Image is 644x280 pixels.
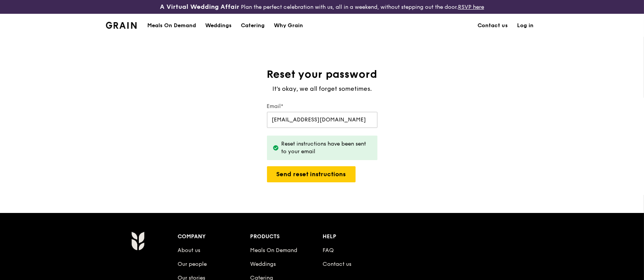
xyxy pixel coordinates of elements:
[205,14,232,37] div: Weddings
[250,247,297,254] a: Meals On Demand
[241,14,265,37] div: Catering
[323,231,395,242] div: Help
[160,3,239,11] h3: A Virtual Wedding Affair
[250,231,323,242] div: Products
[267,166,356,182] button: Send reset instructions
[106,22,137,29] img: Grain
[323,261,351,267] a: Contact us
[107,3,537,11] div: Plan the perfect celebration with us, all in a weekend, without stepping out the door.
[458,4,484,10] a: RSVP here
[473,14,513,37] a: Contact us
[513,14,539,37] a: Log in
[261,67,384,81] h1: Reset your password
[106,13,137,36] a: GrainGrain
[178,261,207,267] a: Our people
[147,14,196,37] div: Meals On Demand
[269,14,308,37] a: Why Grain
[201,14,236,37] a: Weddings
[178,247,201,254] a: About us
[250,261,276,267] a: Weddings
[274,14,303,37] div: Why Grain
[282,140,371,156] div: Reset instructions have been sent to your email
[267,103,377,110] label: Email*
[272,85,372,92] span: It's okay, we all forget sometimes.
[323,247,334,254] a: FAQ
[236,14,269,37] a: Catering
[178,231,250,242] div: Company
[131,231,145,251] img: Grain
